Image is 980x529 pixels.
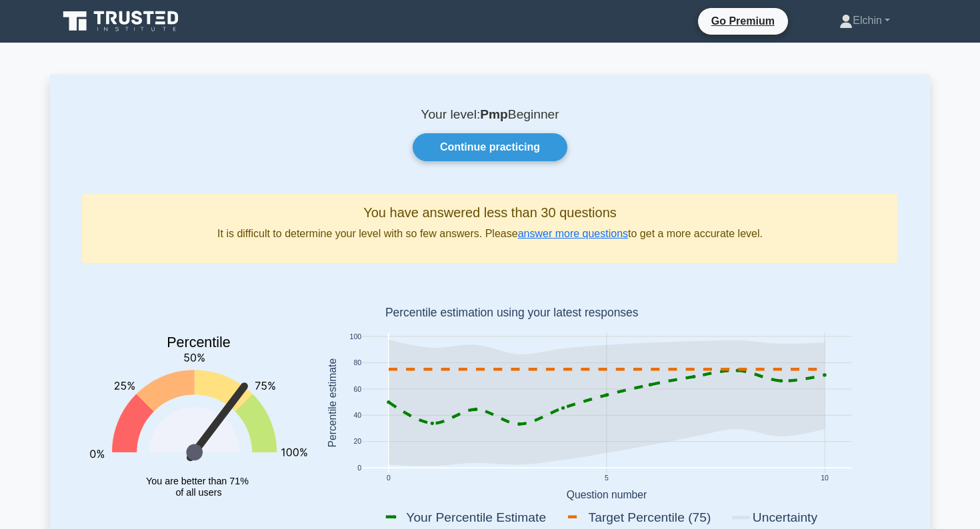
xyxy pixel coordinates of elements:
text: 5 [605,475,609,482]
a: Elchin [807,7,922,34]
text: 100 [350,333,362,340]
h5: You have answered less than 30 questions [93,205,887,221]
text: 60 [353,386,361,393]
text: 0 [387,475,391,482]
a: Go Premium [703,13,783,29]
text: 10 [821,475,829,482]
a: answer more questions [518,228,628,239]
text: 0 [357,464,361,472]
p: It is difficult to determine your level with so few answers. Please to get a more accurate level. [93,226,887,242]
text: Percentile estimate [327,358,338,448]
a: Continue practicing [413,133,567,161]
p: Your level: Beginner [82,107,898,123]
b: Pmp [480,107,508,121]
text: Percentile estimation using your latest responses [385,306,639,320]
text: Percentile [167,335,231,351]
text: 40 [353,412,361,419]
text: 20 [353,438,361,446]
tspan: of all users [175,487,221,498]
text: 80 [353,360,361,367]
text: Question number [567,489,647,500]
tspan: You are better than 71% [146,476,249,486]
